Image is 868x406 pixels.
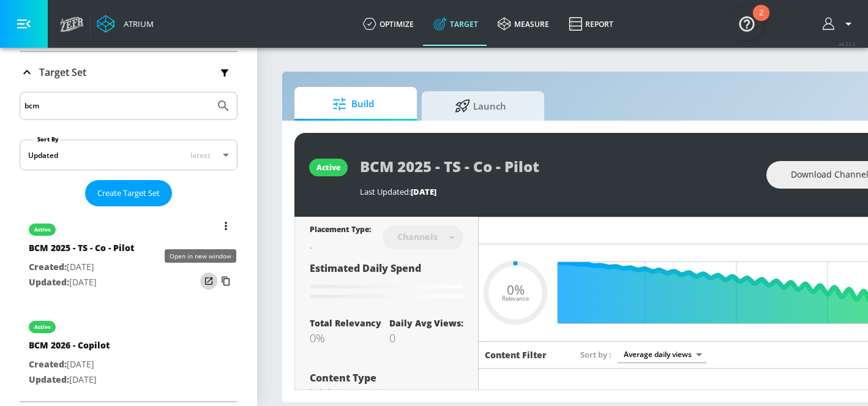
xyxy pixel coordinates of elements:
[20,211,238,299] div: activeBCM 2025 - TS - Co - PilotCreated:[DATE]Updated:[DATE]
[389,331,463,345] div: 0
[839,40,856,47] span: v 4.22.2
[434,91,527,121] span: Launch
[759,13,763,29] div: 2
[217,273,234,290] button: Copy Targeting Set Link
[559,2,623,46] a: Report
[29,261,67,273] span: Created:
[97,15,154,33] a: Atrium
[29,242,134,260] div: BCM 2025 - TS - Co - Pilot
[29,276,69,288] span: Updated:
[190,150,211,160] span: latest
[20,52,238,92] div: Target Set
[20,309,238,396] div: activeBCM 2026 - CopilotCreated:[DATE]Updated:[DATE]
[35,135,61,143] label: Sort By
[353,2,424,46] a: optimize
[485,349,547,361] h6: Content Filter
[310,373,463,383] div: Content Type
[34,324,51,330] div: active
[20,206,238,401] nav: list of Target Set
[389,317,463,329] div: Daily Avg Views:
[29,275,134,290] p: [DATE]
[310,261,421,275] span: Estimated Daily Spend
[24,98,210,114] input: Search by name or Id
[316,162,340,173] div: active
[360,186,754,197] div: Last Updated:
[28,150,58,160] div: Updated
[119,18,154,29] div: Atrium
[618,346,706,363] div: Average daily views
[424,2,488,46] a: Target
[39,66,86,79] p: Target Set
[580,349,612,360] span: Sort by
[310,224,371,237] div: Placement Type:
[411,186,436,197] span: [DATE]
[310,317,381,329] div: Total Relevancy
[20,92,238,401] div: Target Set
[29,372,110,388] p: [DATE]
[29,339,110,357] div: BCM 2026 - Copilot
[310,331,381,345] div: 0%
[307,89,400,119] span: Build
[85,180,172,206] button: Create Target Set
[310,388,463,396] div: Include in your targeting set
[165,249,236,263] div: Open in new window
[29,357,110,372] p: [DATE]
[730,6,764,40] button: Open Resource Center, 2 new notifications
[210,92,237,119] button: Submit Search
[507,283,525,296] span: 0%
[34,227,51,233] div: active
[488,2,559,46] a: measure
[29,374,69,385] span: Updated:
[29,260,134,275] p: [DATE]
[502,296,529,302] span: Relevance
[391,231,444,242] div: Channels
[29,358,67,370] span: Created:
[310,261,463,303] div: Estimated Daily Spend
[97,186,160,200] span: Create Target Set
